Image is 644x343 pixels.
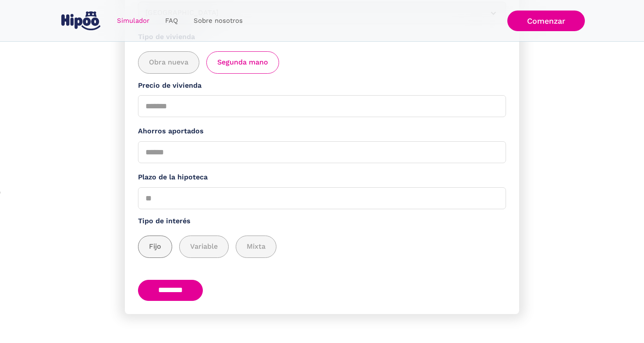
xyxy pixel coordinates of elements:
a: Comenzar [507,11,585,31]
a: Sobre nosotros [186,12,251,29]
span: Mixta [247,241,265,252]
div: add_description_here [138,51,506,74]
label: Plazo de la hipoteca [138,172,506,183]
a: Simulador [109,12,157,29]
a: home [59,8,102,34]
span: Segunda mano [217,57,268,68]
label: Precio de vivienda [138,80,506,91]
div: add_description_here [138,236,506,258]
span: Fijo [149,241,161,252]
label: Tipo de interés [138,216,506,227]
span: Obra nueva [149,57,188,68]
span: Variable [190,241,218,252]
a: FAQ [157,12,186,29]
label: Ahorros aportados [138,126,506,137]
